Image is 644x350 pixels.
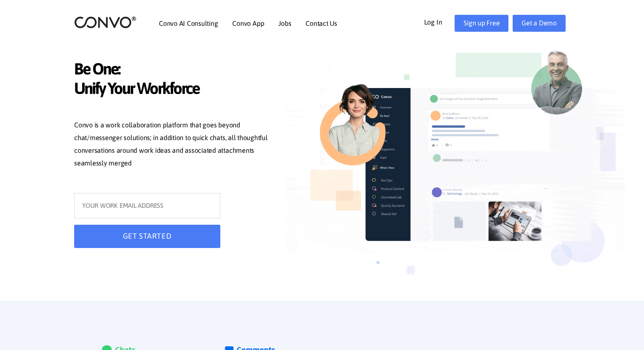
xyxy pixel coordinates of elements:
[424,15,455,28] a: Log In
[74,119,273,171] p: Convo is a work collaboration platform that goes beyond chat/messenger solutions; in addition to ...
[159,20,218,27] a: Convo AI Consulting
[232,20,264,27] a: Convo App
[513,15,566,32] a: Get a Demo
[74,16,136,29] img: logo_2.png
[278,20,291,27] a: Jobs
[74,59,273,81] span: Be One:
[74,225,220,248] button: GET STARTED
[455,15,508,32] a: Sign up Free
[286,38,625,301] img: image_not_found
[74,79,273,100] span: Unify Your Workforce
[305,20,337,27] a: Contact Us
[74,193,220,218] input: YOUR WORK EMAIL ADDRESS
